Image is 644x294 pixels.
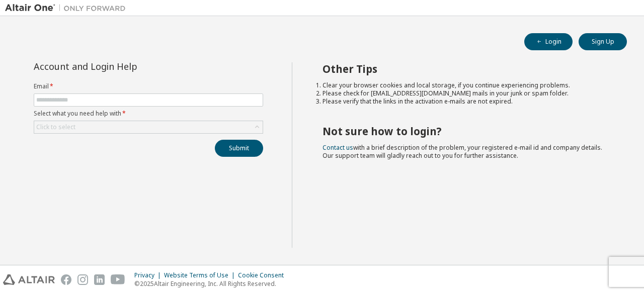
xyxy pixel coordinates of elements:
img: linkedin.svg [94,274,105,285]
li: Clear your browser cookies and local storage, if you continue experiencing problems. [323,81,609,89]
img: instagram.svg [77,274,88,285]
div: Cookie Consent [238,271,290,279]
div: Click to select [34,121,263,133]
button: Submit [215,140,263,157]
label: Email [34,82,263,90]
label: Select what you need help with [34,110,263,118]
div: Click to select [36,123,75,131]
div: Account and Login Help [34,62,217,70]
h2: Not sure how to login? [323,125,609,138]
span: with a brief description of the problem, your registered e-mail id and company details. Our suppo... [323,143,602,160]
li: Please verify that the links in the activation e-mails are not expired. [323,97,609,106]
div: Privacy [134,271,164,279]
img: altair_logo.svg [3,274,55,285]
button: Login [524,33,573,50]
div: Website Terms of Use [164,271,238,279]
img: Altair One [5,3,131,13]
button: Sign Up [579,33,627,50]
li: Please check for [EMAIL_ADDRESS][DOMAIN_NAME] mails in your junk or spam folder. [323,89,609,97]
img: youtube.svg [111,274,125,285]
p: © 2025 Altair Engineering, Inc. All Rights Reserved. [134,279,290,288]
a: Contact us [323,143,353,152]
h2: Other Tips [323,62,609,75]
img: facebook.svg [61,274,71,285]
